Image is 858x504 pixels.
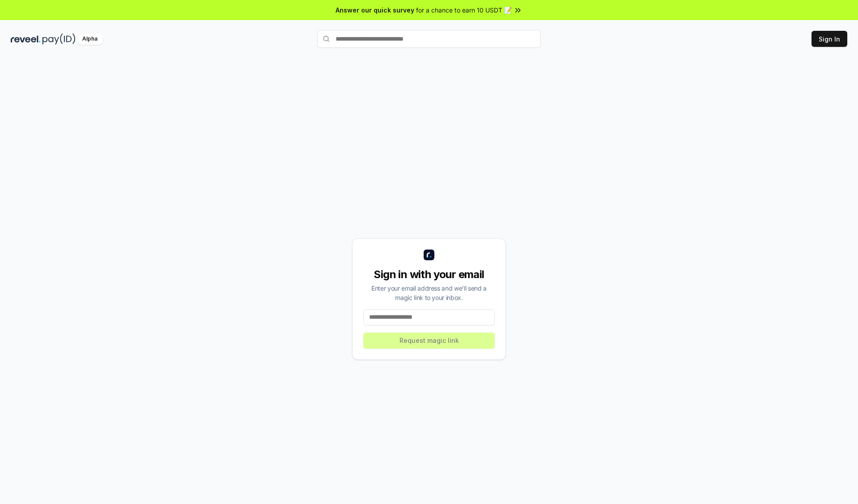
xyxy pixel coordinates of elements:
button: Sign In [812,31,847,47]
img: reveel_dark [11,33,41,45]
div: Enter your email address and we’ll send a magic link to your inbox. [363,283,495,302]
img: logo_small [424,250,434,260]
div: Alpha [77,33,102,45]
span: Answer our quick survey [336,5,414,15]
div: Sign in with your email [363,267,495,282]
img: pay_id [42,33,76,45]
span: for a chance to earn 10 USDT 📝 [416,5,512,15]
